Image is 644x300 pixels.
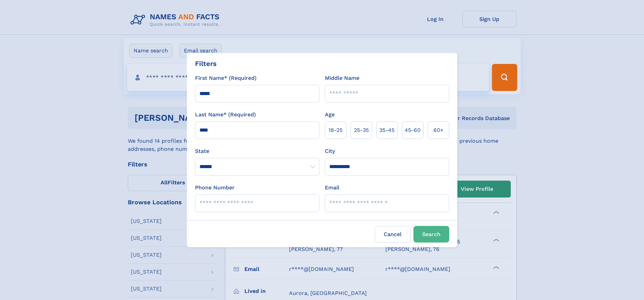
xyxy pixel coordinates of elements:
[195,59,217,69] div: Filters
[405,126,421,134] span: 45‑60
[433,126,444,134] span: 60+
[413,226,449,243] button: Search
[195,111,256,119] label: Last Name* (Required)
[195,184,235,192] label: Phone Number
[379,126,395,134] span: 35‑45
[354,126,369,134] span: 25‑35
[325,74,359,82] label: Middle Name
[325,111,335,119] label: Age
[375,226,411,243] label: Cancel
[325,184,339,192] label: Email
[195,74,257,82] label: First Name* (Required)
[325,147,335,155] label: City
[195,147,319,155] label: State
[329,126,342,134] span: 18‑25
